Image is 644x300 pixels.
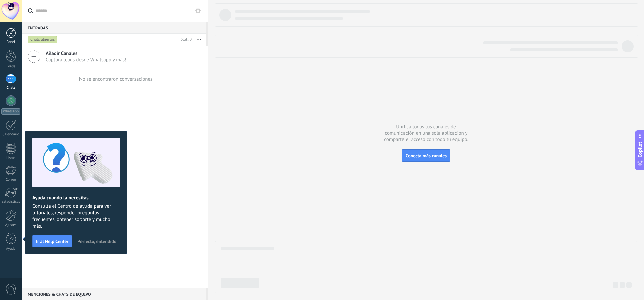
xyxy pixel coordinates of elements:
[1,86,21,90] div: Chats
[637,142,643,157] span: Copilot
[22,288,206,300] div: Menciones & Chats de equipo
[176,36,192,43] div: Total: 0
[1,64,21,69] div: Leads
[32,203,120,230] span: Consulta el Centro de ayuda para ver tutoriales, responder preguntas frecuentes, obtener soporte ...
[28,36,57,44] div: Chats abiertos
[22,22,206,34] div: Entradas
[36,239,68,244] span: Ir al Help Center
[1,247,21,251] div: Ayuda
[46,50,126,57] span: Añadir Canales
[406,153,447,159] span: Conecta más canales
[1,108,20,115] div: WhatsApp
[1,200,21,204] div: Estadísticas
[1,223,21,227] div: Ajustes
[402,149,450,162] button: Conecta más canales
[79,76,153,82] div: No se encontraron conversaciones
[1,178,21,182] div: Correo
[32,235,72,247] button: Ir al Help Center
[77,239,116,244] span: Perfecto, entendido
[1,132,21,137] div: Calendario
[1,156,21,160] div: Listas
[1,40,21,44] div: Panel
[74,236,119,246] button: Perfecto, entendido
[46,57,126,63] span: Captura leads desde Whatsapp y más!
[32,195,120,201] h2: Ayuda cuando la necesitas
